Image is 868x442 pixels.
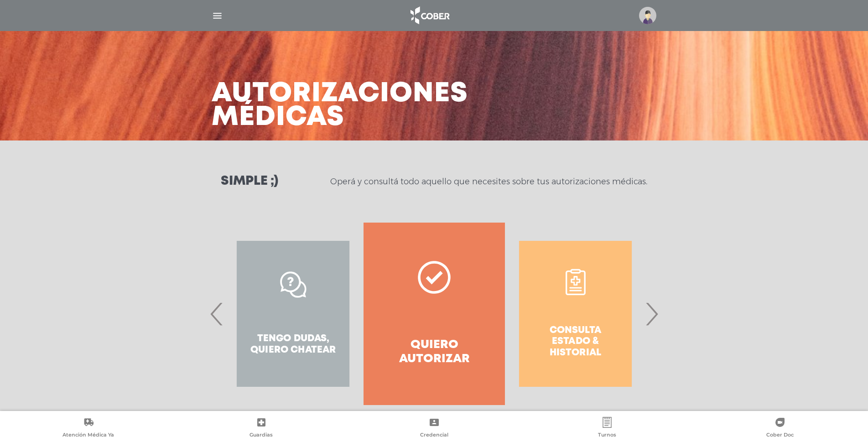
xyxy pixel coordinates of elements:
[175,417,348,440] a: Guardias
[766,432,794,440] span: Cober Doc
[212,10,223,21] img: Cober_menu-lines-white.svg
[693,417,866,440] a: Cober Doc
[598,432,616,440] span: Turnos
[62,432,114,440] span: Atención Médica Ya
[208,289,226,338] span: Previous
[212,82,468,130] h3: Autorizaciones médicas
[380,338,488,366] h4: Quiero autorizar
[330,176,647,187] p: Operá y consultá todo aquello que necesites sobre tus autorizaciones médicas.
[643,289,660,338] span: Next
[249,432,273,440] span: Guardias
[348,417,520,440] a: Credencial
[520,417,693,440] a: Turnos
[364,223,504,405] a: Quiero autorizar
[221,175,278,188] h3: Simple ;)
[2,417,175,440] a: Atención Médica Ya
[420,432,448,440] span: Credencial
[405,5,453,26] img: logo_cober_home-white.png
[639,7,656,24] img: profile-placeholder.svg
